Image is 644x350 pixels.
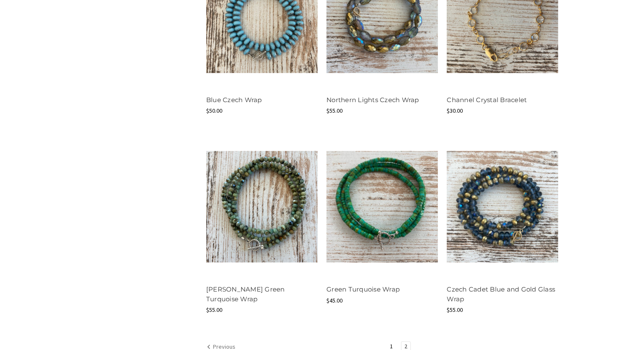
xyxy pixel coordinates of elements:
span: $30.00 [447,107,463,114]
span: $55.00 [326,107,343,114]
a: Northern Lights Czech Wrap [326,96,419,104]
a: Green Turquoise Wrap [326,285,400,293]
a: Green Turquoise Wrap [326,133,438,280]
img: Green Turquoise Wrap [326,151,438,262]
a: Czech Cadet Blue and Gold Glass Wrap [447,285,555,303]
a: [PERSON_NAME] Green Turquoise Wrap [206,285,285,303]
img: Czech Cadet Blue and Gold Glass Wrap [447,151,558,262]
a: Czech Cadet Blue and Gold Glass Wrap [447,133,558,280]
a: Blue Czech Wrap [206,96,262,104]
a: Channel Crystal Bracelet [447,96,527,104]
a: Moss Green Turquoise Wrap [206,133,318,280]
span: $55.00 [447,306,463,314]
span: $45.00 [326,297,343,304]
span: $55.00 [206,306,222,314]
span: $50.00 [206,107,222,114]
img: Moss Green Turquoise Wrap [206,151,318,262]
